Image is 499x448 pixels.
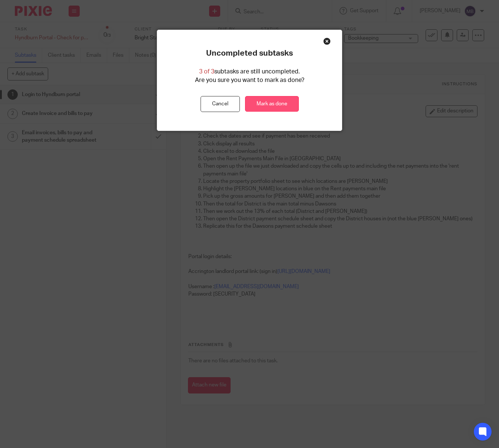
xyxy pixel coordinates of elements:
[199,67,300,76] p: subtasks are still uncompleted.
[245,96,299,112] a: Mark as done
[206,49,293,58] p: Uncompleted subtasks
[199,69,214,75] span: 3 of 3
[323,37,331,45] div: Close this dialog window
[195,76,304,85] p: Are you sure you want to mark as done?
[201,96,240,112] button: Cancel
